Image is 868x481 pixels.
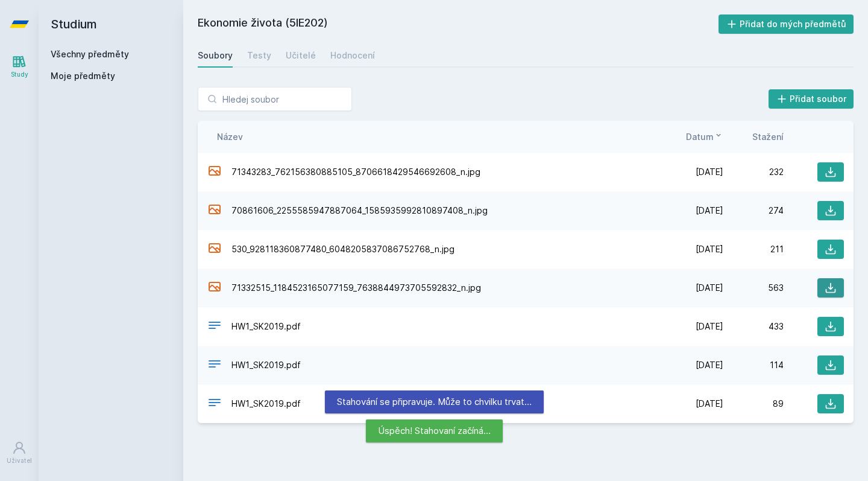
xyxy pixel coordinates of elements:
span: HW1_SK2019.pdf [231,359,301,371]
a: Uživatel [2,435,36,471]
div: Učitelé [286,49,316,62]
h2: Ekonomie života (5IE202) [198,14,719,34]
div: Study [11,70,28,79]
div: PDF [207,318,222,336]
span: [DATE] [696,243,723,255]
div: Úspěch! Stahovaní začíná… [366,419,503,442]
button: Datum [686,130,723,143]
div: JPG [207,164,222,181]
span: Datum [686,130,714,143]
a: Všechny předměty [51,49,129,59]
div: JPG [207,241,222,258]
span: [DATE] [696,205,723,217]
span: [DATE] [696,166,723,178]
div: Stahování se připravuje. Může to chvilku trvat… [325,390,544,413]
div: 114 [723,359,784,371]
a: Soubory [198,43,233,68]
a: Učitelé [286,43,316,68]
span: HW1_SK2019.pdf [231,398,301,410]
div: Soubory [198,49,233,62]
div: JPG [207,202,222,220]
span: [DATE] [696,398,723,410]
a: Hodnocení [330,43,375,68]
div: Uživatel [7,456,32,465]
div: 89 [723,398,784,410]
span: [DATE] [696,282,723,294]
div: 274 [723,205,784,217]
div: 563 [723,282,784,294]
div: 211 [723,243,784,255]
span: 71332515_1184523165077159_7638844973705592832_n.jpg [231,282,481,294]
span: [DATE] [696,320,723,333]
div: JPG [207,279,222,297]
a: Study [2,48,36,85]
span: 71343283_762156380885105_8706618429546692608_n.jpg [231,166,480,178]
button: Stažení [752,130,784,143]
span: [DATE] [696,359,723,371]
span: 70861606_2255585947887064_1585935992810897408_n.jpg [231,205,488,217]
button: Název [217,130,243,143]
span: HW1_SK2019.pdf [231,320,301,333]
button: Přidat soubor [769,89,854,109]
div: Testy [247,49,271,62]
div: 433 [723,320,784,333]
div: 232 [723,166,784,178]
input: Hledej soubor [198,87,352,111]
div: Hodnocení [330,49,375,62]
a: Testy [247,43,271,68]
span: 530_928118360877480_6048205837086752768_n.jpg [231,243,454,255]
button: Přidat do mých předmětů [719,14,854,34]
div: PDF [207,395,222,413]
span: Moje předměty [51,70,115,82]
div: PDF [207,357,222,374]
